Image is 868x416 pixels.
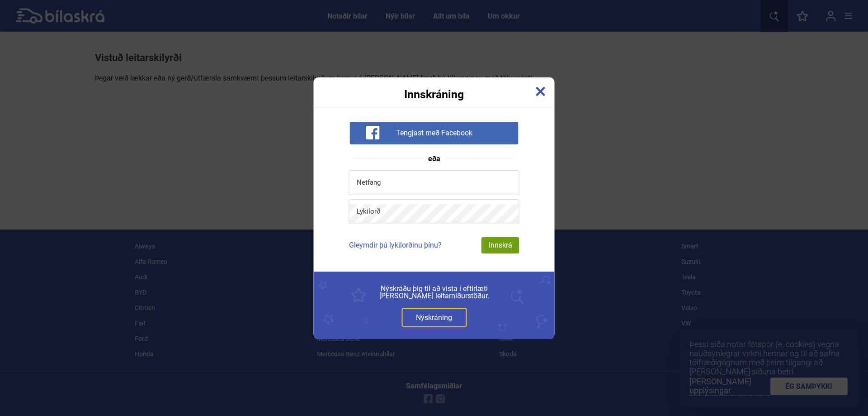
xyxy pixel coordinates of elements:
span: eða [424,155,445,163]
span: Tengjast með Facebook [396,129,472,138]
div: Innskrá [481,237,519,253]
a: Nýskráning [401,308,467,327]
a: Tengjast með Facebook [349,128,518,137]
a: Gleymdir þú lykilorðinu þínu? [349,241,442,249]
div: Innskráning [314,77,555,100]
img: close-x.svg [536,86,546,96]
img: facebook-white-icon.svg [366,126,379,139]
span: Nýskráðu þig til að vista í eftirlæti [PERSON_NAME] leitarniðurstöður. [334,285,534,300]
